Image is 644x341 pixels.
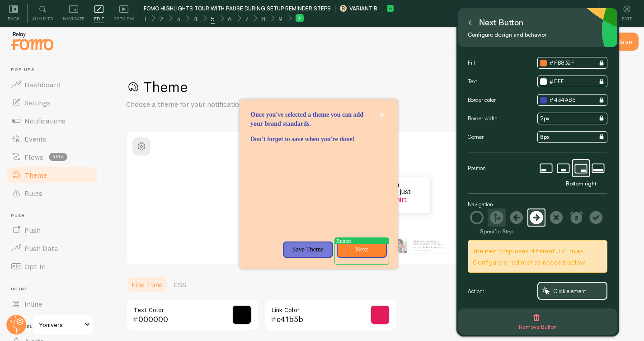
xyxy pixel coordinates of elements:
[33,314,94,336] a: Yonivers
[24,262,46,271] span: Opt-In
[377,110,387,120] button: close,
[5,112,99,130] a: Notifications
[126,78,622,96] h1: Theme
[126,99,343,109] p: Choose a theme for your notifications
[24,170,47,180] span: Theme
[5,221,99,239] a: Push
[49,153,67,161] span: beta
[168,275,192,294] a: CSS
[5,295,99,313] a: Inline
[24,98,51,107] span: Settings
[126,275,168,294] a: Fine Tune
[24,189,42,198] span: Rules
[24,80,61,89] span: Dashboard
[5,130,99,148] a: Events
[413,249,450,251] small: il y a environ 4 minutes
[5,94,99,112] a: Settings
[11,67,99,73] span: Pop-ups
[11,213,99,219] span: Push
[250,135,387,144] p: Don't forget to save when you're done!
[39,319,82,330] span: Yonivers
[24,134,47,143] span: Events
[5,76,99,94] a: Dashboard
[11,286,99,292] span: Inline
[423,246,443,249] a: Metallica t-shirt
[127,137,588,152] h2: Classic
[5,239,99,257] a: Push Data
[24,116,66,125] span: Notifications
[288,245,328,254] p: Save Theme
[342,245,381,254] p: Next
[24,152,43,161] span: Flows
[9,29,55,52] img: fomo-relay-logo-orange.svg
[5,166,99,184] a: Theme
[24,244,58,253] span: Push Data
[283,242,333,258] button: Save Theme
[24,226,41,235] span: Push
[24,299,42,308] span: Inline
[413,240,451,251] p: from [GEOGRAPHIC_DATA] just bought a
[5,148,99,166] a: Flows beta
[240,99,398,269] div: Once you&#x27;ve selected a theme you can add your brand standards.Don&#x27;t forget to save when...
[393,238,407,253] img: Fomo
[250,110,387,128] p: Once you've selected a theme you can add your brand standards.
[5,184,99,202] a: Rules
[5,257,99,275] a: Opt-In
[413,240,434,243] strong: [PERSON_NAME]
